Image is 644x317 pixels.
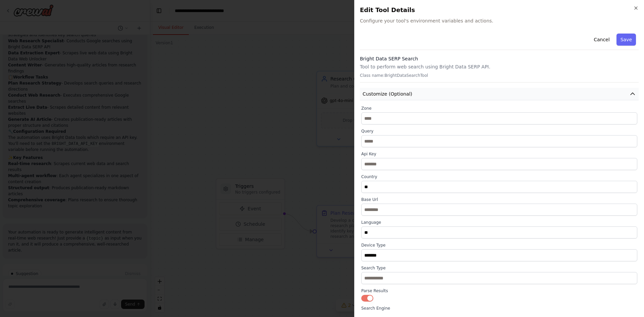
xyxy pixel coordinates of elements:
label: Country [361,174,637,179]
label: Zone [361,106,637,111]
button: Save [616,34,636,46]
h3: Bright Data SERP Search [360,55,639,62]
label: Base Url [361,197,637,202]
label: Api Key [361,151,637,157]
label: Search Type [361,265,637,271]
button: Customize (Optional) [360,88,639,100]
label: Language [361,220,637,225]
h2: Edit Tool Details [360,5,639,15]
p: Tool to perform web search using Bright Data SERP API. [360,63,639,70]
label: Parse Results [361,288,637,294]
span: Configure your tool's environment variables and actions. [360,17,639,24]
label: Query [361,128,637,134]
label: Device Type [361,243,637,248]
p: Class name: BrightDataSearchTool [360,73,639,78]
label: Search Engine [361,306,637,311]
button: Cancel [590,34,613,46]
span: Customize (Optional) [363,91,412,97]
